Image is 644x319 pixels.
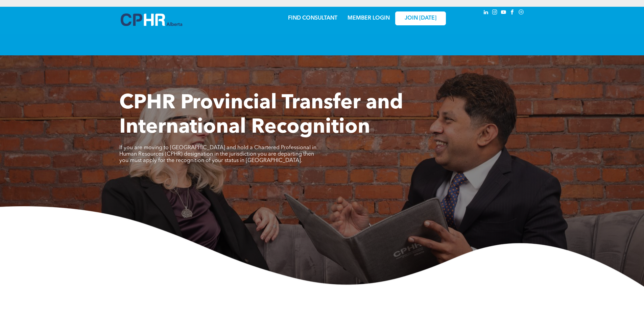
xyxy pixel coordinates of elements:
[482,8,490,18] a: linkedin
[348,16,390,21] a: MEMBER LOGIN
[395,11,446,25] a: JOIN [DATE]
[500,8,507,18] a: youtube
[288,16,337,21] a: FIND CONSULTANT
[405,15,436,22] span: JOIN [DATE]
[509,8,516,18] a: facebook
[119,145,316,163] span: If you are moving to [GEOGRAPHIC_DATA] and hold a Chartered Professional in Human Resources (CPHR...
[121,14,182,26] img: A blue and white logo for cp alberta
[491,8,499,18] a: instagram
[119,93,403,138] span: CPHR Provincial Transfer and International Recognition
[518,8,525,18] a: Social network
